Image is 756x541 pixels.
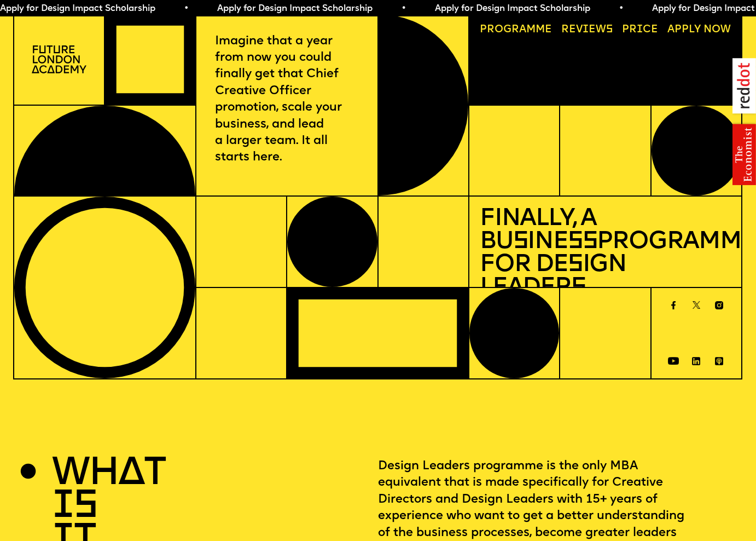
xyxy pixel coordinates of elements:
[519,25,526,35] span: a
[215,33,358,166] p: Imagine that a year from now you could finally get that Chief Creative Officer promotion, scale y...
[568,253,583,277] span: s
[401,4,406,13] span: •
[667,25,674,35] span: A
[480,208,731,300] h1: Finally, a Bu ine Programme for De ign Leader
[556,20,618,41] a: Reviews
[568,230,597,254] span: ss
[474,20,557,41] a: Programme
[617,20,664,41] a: Price
[184,4,189,13] span: •
[619,4,624,13] span: •
[513,230,528,254] span: s
[662,20,736,41] a: Apply now
[571,276,586,300] span: s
